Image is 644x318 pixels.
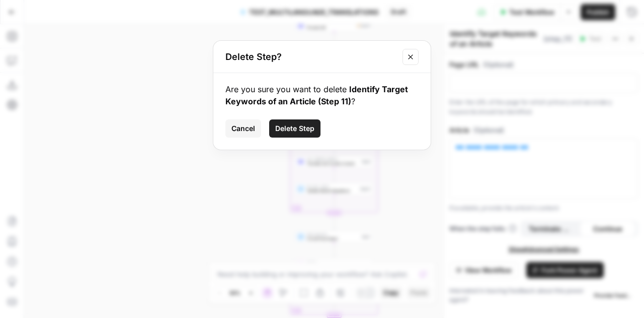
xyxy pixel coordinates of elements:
span: Delete Step [275,123,314,134]
span: Cancel [231,123,255,134]
button: Delete Step [269,119,320,138]
div: Are you sure you want to delete ? [225,83,419,107]
button: Cancel [225,119,261,138]
h2: Delete Step? [225,50,396,64]
button: Close modal [403,49,419,65]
